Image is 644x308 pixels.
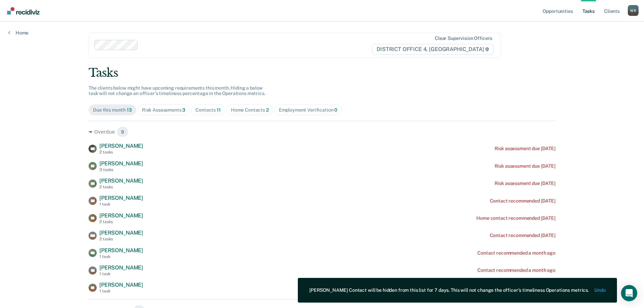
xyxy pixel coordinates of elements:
div: Home contact recommended [DATE] [476,215,555,221]
div: Contact recommended [DATE] [490,233,555,238]
span: [PERSON_NAME] [99,160,143,167]
span: [PERSON_NAME] [99,143,143,149]
a: Home [8,30,28,36]
div: W B [628,5,639,16]
span: [PERSON_NAME] [99,264,143,271]
button: Undo [594,287,605,293]
div: Risk assessment due [DATE] [495,181,555,186]
div: Contacts [195,107,221,113]
span: [PERSON_NAME] [99,195,143,201]
div: [PERSON_NAME] Contact will be hidden from this list for 7 days. This will not change the officer'... [309,287,589,293]
span: [PERSON_NAME] [99,247,143,254]
span: [PERSON_NAME] [99,230,143,236]
div: 1 task [99,289,143,293]
span: 9 [117,126,128,137]
div: 2 tasks [99,185,143,189]
div: Contact recommended a month ago [477,267,555,273]
div: Risk assessment due [DATE] [495,163,555,169]
div: Risk assessment due [DATE] [495,146,555,151]
span: 0 [334,107,337,113]
div: 2 tasks [99,237,143,241]
div: 1 task [99,202,143,207]
span: The clients below might have upcoming requirements this month. Hiding a below task will not chang... [89,85,265,96]
span: [PERSON_NAME] [99,282,143,288]
div: Tasks [89,66,555,80]
div: Home Contacts [231,107,269,113]
div: Employment Verification [279,107,338,113]
div: Due this month [93,107,132,113]
div: Contact recommended a month ago [477,250,555,256]
span: 3 [182,107,185,113]
div: Overdue 9 [89,126,555,137]
div: 2 tasks [99,150,143,155]
span: 13 [127,107,132,113]
span: 2 [266,107,269,113]
div: 2 tasks [99,219,143,224]
span: [PERSON_NAME] [99,177,143,184]
div: Open Intercom Messenger [621,285,637,301]
div: Contact recommended [DATE] [490,198,555,204]
div: Risk Assessments [142,107,186,113]
div: Clear supervision officers [435,35,492,41]
span: 11 [217,107,221,113]
span: [PERSON_NAME] [99,212,143,219]
div: 1 task [99,271,143,276]
button: Profile dropdown button [628,5,639,16]
div: 1 task [99,254,143,259]
span: DISTRICT OFFICE 4, [GEOGRAPHIC_DATA] [372,44,494,55]
img: Recidiviz [7,7,40,15]
div: 3 tasks [99,167,143,172]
